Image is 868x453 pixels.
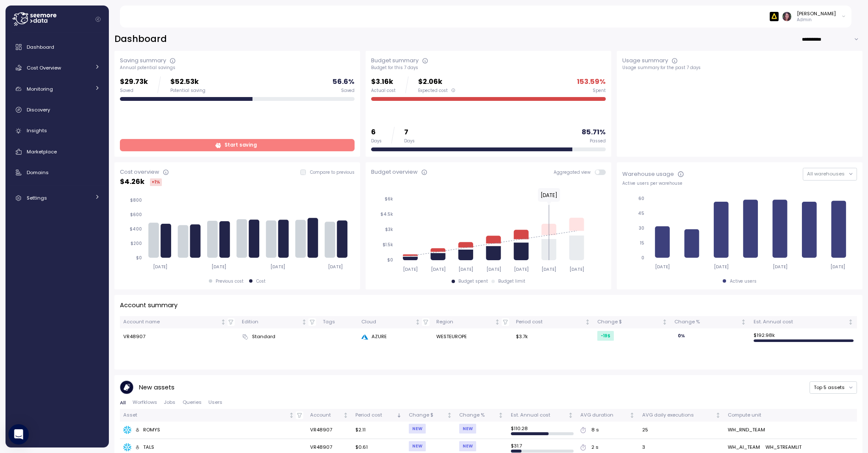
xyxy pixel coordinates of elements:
[271,264,286,270] tspan: [DATE]
[380,211,393,217] tspan: $4.5k
[582,127,606,138] p: 85.71 %
[120,65,355,71] div: Annual potential savings
[9,143,105,160] a: Marketplace
[114,33,167,45] h2: Dashboard
[730,278,757,284] div: Active users
[323,318,354,326] div: Tags
[9,81,105,97] a: Monitoring
[456,409,507,421] th: Change %Not sorted
[593,88,606,94] div: Spent
[9,164,105,181] a: Domains
[404,127,415,138] p: 7
[371,168,418,176] div: Budget overview
[594,316,671,328] th: Change $Not sorted
[133,400,157,405] span: Worfklows
[641,255,644,261] tspan: 0
[750,328,857,345] td: $ 192.98k
[216,278,244,284] div: Previous cost
[569,267,584,272] tspan: [DATE]
[170,76,205,88] p: $52.53k
[415,319,421,325] div: Not sorted
[715,412,721,418] div: Not sorted
[387,257,393,263] tspan: $0
[728,426,765,434] div: WH_RND_TEAM
[135,426,161,434] div: ROMYS
[164,400,175,405] span: Jobs
[310,411,341,419] div: Account
[403,267,418,272] tspan: [DATE]
[797,17,836,23] p: Admin
[728,444,760,451] div: WH_AI_TEAM
[9,122,105,139] a: Insights
[208,400,222,405] span: Users
[591,426,599,434] div: 8 s
[310,170,355,175] p: Compare to previous
[27,148,57,155] span: Marketplace
[740,319,746,325] div: Not sorted
[770,12,779,21] img: 6628aa71fabf670d87b811be.PNG
[120,76,148,88] p: $29.73k
[498,412,504,418] div: Not sorted
[810,381,857,394] button: Top 5 assets
[577,409,638,421] th: AVG durationNot sorted
[409,441,426,451] div: NEW
[638,422,724,439] td: 25
[371,138,382,144] div: Days
[120,56,166,65] div: Saving summary
[9,101,105,118] a: Discovery
[355,411,395,419] div: Period cost
[27,195,47,201] span: Settings
[459,424,476,434] div: NEW
[418,88,448,94] span: Expected cost
[430,267,445,272] tspan: [DATE]
[396,412,402,418] div: Sorted descending
[120,139,355,151] a: Start saving
[459,411,497,419] div: Change %
[638,409,724,421] th: AVG daily executionsNot sorted
[238,316,319,328] th: EditionNot sorted
[371,88,396,94] div: Actual cost
[352,409,405,421] th: Period costSorted descending
[433,328,513,345] td: WESTEUROPE
[27,44,54,50] span: Dashboard
[27,127,47,134] span: Insights
[513,328,594,345] td: $3.7k
[671,316,750,328] th: Change %Not sorted
[754,318,846,326] div: Est. Annual cost
[591,444,599,451] div: 2 s
[130,212,142,217] tspan: $600
[329,264,344,270] tspan: [DATE]
[120,168,159,176] div: Cost overview
[170,88,205,94] div: Potential saving
[361,333,430,341] div: AZURE
[662,319,668,325] div: Not sorted
[498,278,525,284] div: Budget limit
[135,444,155,451] div: TALS
[307,409,352,421] th: AccountNot sorted
[848,319,854,325] div: Not sorted
[242,318,300,326] div: Edition
[120,300,177,310] p: Account summary
[541,267,556,272] tspan: [DATE]
[288,412,294,418] div: Not sorted
[8,424,29,445] div: Open Intercom Messenger
[130,241,142,246] tspan: $200
[123,411,287,419] div: Asset
[153,264,168,270] tspan: [DATE]
[361,318,414,326] div: Cloud
[728,411,854,419] div: Compute unit
[585,319,591,325] div: Not sorted
[577,76,606,88] p: 153.59 %
[750,316,857,328] th: Est. Annual costNot sorted
[714,264,729,270] tspan: [DATE]
[371,76,396,88] p: $3.16k
[459,441,476,451] div: NEW
[458,278,488,284] div: Budget spent
[554,170,595,175] span: Aggregated view
[622,181,857,186] div: Active users per warehouse
[458,267,473,272] tspan: [DATE]
[385,227,393,232] tspan: $3k
[27,86,53,92] span: Monitoring
[120,328,238,345] td: VR48907
[301,319,307,325] div: Not sorted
